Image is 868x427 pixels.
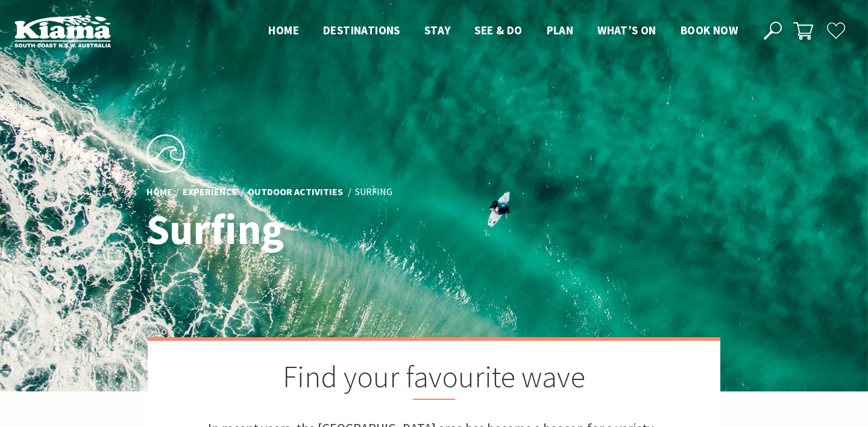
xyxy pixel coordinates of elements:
[183,185,237,199] a: Experience
[268,23,299,37] span: Home
[547,23,574,37] span: Plan
[681,23,738,37] span: Book now
[474,23,522,37] span: See & Do
[208,359,660,400] h2: Find your favourite wave
[597,23,656,37] span: What’s On
[424,23,451,37] span: Stay
[323,23,400,37] span: Destinations
[355,184,392,200] li: Surfing
[146,206,487,252] h1: Surfing
[256,21,750,41] nav: Main Menu
[248,185,343,199] a: Outdoor Activities
[146,185,172,199] a: Home
[14,14,111,48] img: Kiama Logo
